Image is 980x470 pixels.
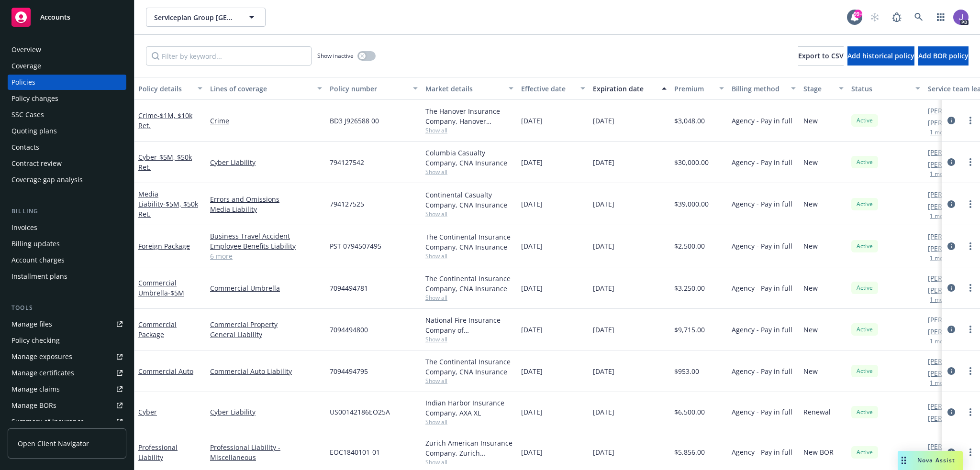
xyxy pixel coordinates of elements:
span: Active [855,242,874,251]
button: Policy details [134,77,206,100]
button: 1 more [930,171,949,177]
span: Open Client Navigator [18,438,89,448]
button: Stage [800,77,847,100]
div: Installment plans [11,269,67,284]
a: Search [909,8,928,27]
span: Export to CSV [798,51,844,60]
a: circleInformation [946,156,957,168]
span: Agency - Pay in full [732,116,792,126]
a: Crime [210,116,322,126]
button: 1 more [930,130,949,135]
div: Continental Casualty Company, CNA Insurance [425,190,513,210]
div: The Continental Insurance Company, CNA Insurance [425,273,513,294]
span: New [803,366,818,376]
div: The Continental Insurance Company, CNA Insurance [425,232,513,252]
span: New [803,116,818,126]
span: - $1M, $10k Ret. [138,111,192,130]
a: more [965,282,976,294]
span: Renewal [803,407,831,417]
a: Accounts [8,4,126,31]
a: Manage claims [8,382,126,397]
a: circleInformation [946,282,957,294]
button: Expiration date [589,77,670,100]
span: Active [855,116,874,125]
div: Manage exposures [11,349,72,364]
a: Report a Bug [887,8,906,27]
a: Start snowing [865,8,884,27]
span: Show all [425,335,513,343]
img: photo [953,10,969,25]
a: Media Liability [210,204,322,214]
span: PST 0794507495 [330,241,381,251]
a: Account charges [8,252,126,268]
span: Agency - Pay in full [732,157,792,167]
a: Errors and Omissions [210,194,322,204]
a: Commercial Package [138,320,177,339]
span: US00142186EO25A [330,407,390,417]
span: $39,000.00 [674,199,709,209]
span: Show all [425,210,513,218]
span: New [803,241,818,251]
div: Coverage gap analysis [11,172,83,187]
span: $5,856.00 [674,447,705,457]
span: 7094494795 [330,366,368,376]
span: New [803,199,818,209]
div: Coverage [11,58,41,74]
span: [DATE] [593,407,614,417]
div: Manage BORs [11,398,56,413]
span: 7094494781 [330,283,368,293]
span: Active [855,325,874,334]
span: Active [855,408,874,416]
span: - $5M, $50k Ret. [138,199,198,219]
span: [DATE] [521,366,543,376]
a: circleInformation [946,406,957,418]
a: circleInformation [946,198,957,210]
span: BD3 J926588 00 [330,116,379,126]
div: Manage files [11,317,52,332]
a: Commercial Umbrella [210,283,322,293]
span: - $5M, $50k Ret. [138,153,192,172]
a: Employee Benefits Liability [210,241,322,251]
span: - $5M [168,288,184,297]
a: more [965,156,976,168]
a: General Liability [210,329,322,339]
a: Policy changes [8,91,126,106]
span: [DATE] [593,325,614,335]
a: Contract review [8,156,126,171]
span: $3,048.00 [674,116,705,126]
span: $2,500.00 [674,241,705,251]
span: Agency - Pay in full [732,325,792,335]
a: Professional Liability - Miscellaneous [210,442,322,462]
span: Agency - Pay in full [732,447,792,457]
div: Policy changes [11,91,58,106]
div: Manage certificates [11,365,74,381]
a: circleInformation [946,324,957,335]
button: 1 more [930,255,949,261]
span: New BOR [803,447,834,457]
button: Status [847,77,924,100]
div: Invoices [11,220,37,235]
a: Invoices [8,220,126,235]
button: Add historical policy [847,46,914,66]
a: more [965,447,976,458]
span: Active [855,158,874,166]
span: [DATE] [521,157,543,167]
a: more [965,406,976,418]
div: Effective date [521,84,575,94]
span: Agency - Pay in full [732,199,792,209]
a: Manage exposures [8,349,126,364]
span: Agency - Pay in full [732,407,792,417]
button: Billing method [728,77,800,100]
span: 794127542 [330,157,364,167]
span: Show inactive [317,52,354,60]
button: 1 more [930,297,949,303]
span: [DATE] [593,366,614,376]
a: Summary of insurance [8,414,126,429]
span: Show all [425,168,513,176]
span: [DATE] [593,241,614,251]
a: circleInformation [946,115,957,126]
div: National Fire Insurance Company of [GEOGRAPHIC_DATA], CNA Insurance [425,315,513,335]
button: Nova Assist [898,451,963,470]
div: Premium [674,84,713,94]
